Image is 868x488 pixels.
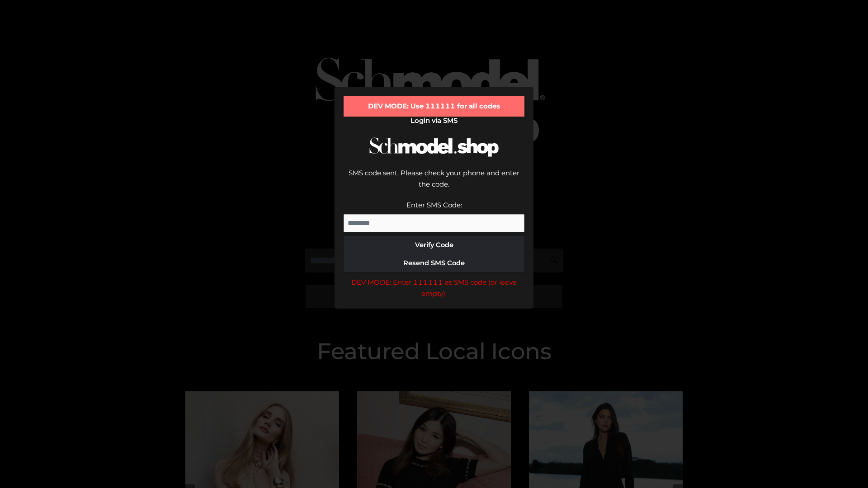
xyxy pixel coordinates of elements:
[406,201,462,209] label: Enter SMS Code:
[344,254,524,272] button: Resend SMS Code
[344,96,524,117] div: DEV MODE: Use 111111 for all codes
[344,277,524,300] div: DEV MODE: Enter 111111 as SMS code (or leave empty).
[366,129,502,165] img: Schmodel Logo
[344,236,524,254] button: Verify Code
[344,167,524,199] div: SMS code sent. Please check your phone and enter the code.
[344,117,524,125] h2: Login via SMS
